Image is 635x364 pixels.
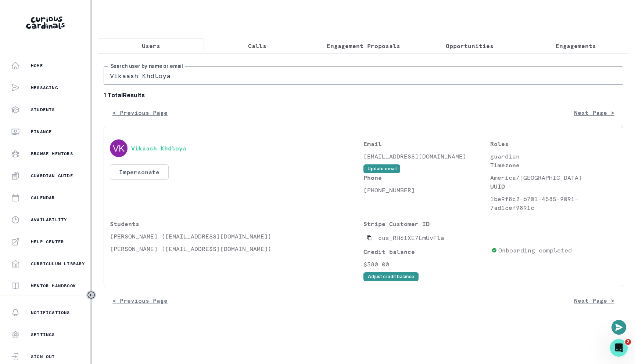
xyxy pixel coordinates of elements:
p: Finance [31,129,52,135]
iframe: Intercom live chat [610,339,628,357]
p: Calendar [31,195,55,201]
p: Calls [248,41,266,50]
p: Messaging [31,85,58,91]
p: Notifications [31,310,70,316]
p: Mentor Handbook [31,283,76,289]
p: Roles [490,139,617,148]
p: Engagement Proposals [327,41,400,50]
p: Settings [31,332,55,338]
button: Vikaash Khdloya [131,145,186,152]
p: Sign Out [31,354,55,360]
button: Update email [363,164,400,173]
p: Students [110,219,363,228]
p: Help Center [31,239,64,245]
p: Users [142,41,160,50]
b: 1 Total Results [104,91,623,99]
p: Phone [363,173,490,182]
button: Copied to clipboard [363,232,375,244]
button: < Previous Page [104,105,176,120]
span: 2 [625,339,631,345]
p: Credit balance [363,247,488,256]
button: Adjust credit balance [363,272,419,281]
button: Toggle sidebar [86,290,96,300]
p: Email [363,139,490,148]
p: guardian [490,152,617,161]
p: Curriculum Library [31,261,85,267]
p: America/[GEOGRAPHIC_DATA] [490,173,617,182]
p: Browse Mentors [31,151,73,157]
p: UUID [490,182,617,191]
img: svg [110,139,128,157]
p: Stripe Customer ID [363,219,488,228]
p: Opportunities [446,41,494,50]
p: [EMAIL_ADDRESS][DOMAIN_NAME] [363,152,490,161]
p: [PERSON_NAME] ([EMAIL_ADDRESS][DOMAIN_NAME]) [110,232,363,241]
p: Home [31,63,43,69]
p: Guardian Guide [31,173,73,179]
p: 1be9f8c2-b701-4585-9091-7ad1cef9891c [490,194,617,212]
img: Curious Cardinals Logo [26,17,65,29]
button: Open or close messaging widget [611,320,626,335]
p: [PERSON_NAME] ([EMAIL_ADDRESS][DOMAIN_NAME]) [110,244,363,253]
p: cus_RH61XE7LmUvFla [378,233,444,242]
p: Availability [31,217,67,223]
p: Timezone [490,161,617,170]
button: Impersonate [110,164,169,180]
button: Next Page > [565,293,623,308]
button: Next Page > [565,105,623,120]
p: [PHONE_NUMBER] [363,186,490,194]
p: Onboarding completed [498,246,572,255]
p: Engagements [556,41,596,50]
p: $380.00 [363,260,488,269]
p: Students [31,107,55,113]
button: < Previous Page [104,293,176,308]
